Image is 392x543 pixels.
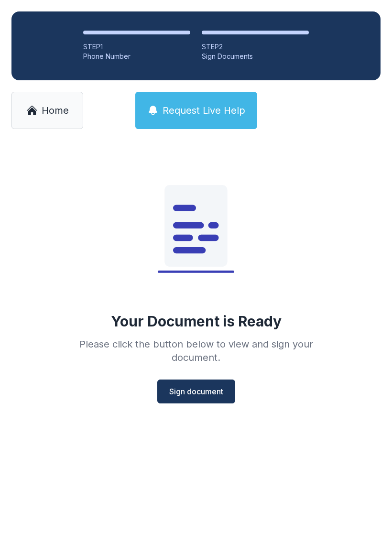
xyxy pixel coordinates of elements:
[163,104,245,117] span: Request Live Help
[202,52,309,61] div: Sign Documents
[58,337,334,364] div: Please click the button below to view and sign your document.
[111,313,282,330] div: Your Document is Ready
[202,42,309,52] div: STEP 2
[83,42,190,52] div: STEP 1
[83,52,190,61] div: Phone Number
[42,104,69,117] span: Home
[169,386,223,397] span: Sign document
